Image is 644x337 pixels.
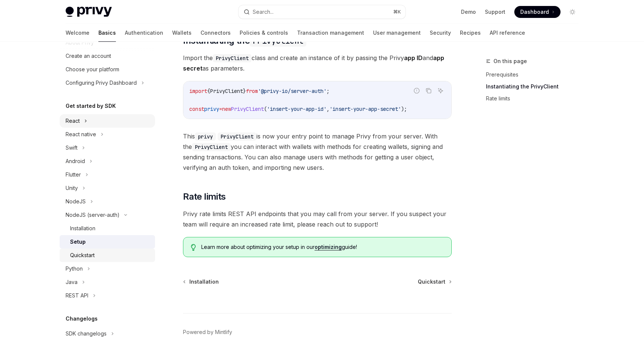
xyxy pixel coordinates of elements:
[66,24,89,42] a: Welcome
[183,328,232,336] a: Powered by Mintlify
[66,7,112,17] img: light logo
[189,106,204,112] span: const
[520,8,549,16] span: Dashboard
[239,5,405,19] button: Search...⌘K
[183,131,452,173] span: This is now your entry point to manage Privy from your server. With the you can interact with wal...
[183,209,452,230] span: Privy rate limits REST API endpoints that you may call from your server. If you suspect your team...
[460,24,481,42] a: Recipes
[66,210,120,219] div: NodeJS (server-auth)
[60,235,155,249] a: Setup
[66,102,116,110] h5: Get started by SDK
[172,24,192,42] a: Wallets
[66,291,88,300] div: REST API
[329,106,401,112] span: 'insert-your-app-secret'
[424,86,433,96] button: Copy the contents from the code block
[243,88,246,94] span: }
[315,244,342,250] a: optimizing
[240,24,288,42] a: Policies & controls
[566,6,578,18] button: Toggle dark mode
[218,132,256,141] code: PrivyClient
[231,106,264,112] span: PrivyClient
[60,249,155,262] a: Quickstart
[66,78,137,87] div: Configuring Privy Dashboard
[66,278,78,287] div: Java
[66,314,98,323] h5: Changelogs
[297,24,364,42] a: Transaction management
[192,143,231,151] code: PrivyClient
[219,106,222,112] span: =
[204,106,219,112] span: privy
[207,88,210,94] span: {
[493,57,527,66] span: On this page
[125,24,163,42] a: Authentication
[393,9,401,15] span: ⌘ K
[490,24,525,42] a: API reference
[60,63,155,76] a: Choose your platform
[267,106,326,112] span: 'insert-your-app-id'
[66,184,78,193] div: Unity
[70,237,86,246] div: Setup
[66,116,80,125] div: React
[195,132,216,141] code: privy
[326,106,329,112] span: ,
[66,264,83,273] div: Python
[98,24,116,42] a: Basics
[70,224,95,233] div: Installation
[264,106,267,112] span: (
[70,251,95,260] div: Quickstart
[485,8,505,16] a: Support
[326,88,329,94] span: ;
[66,143,78,152] div: Swift
[246,88,258,94] span: from
[253,7,274,16] div: Search...
[486,69,584,81] a: Prerequisites
[183,191,225,203] span: Rate limits
[66,157,85,166] div: Android
[401,106,407,112] span: );
[486,81,584,93] a: Instantiating the PrivyClient
[222,106,231,112] span: new
[430,24,451,42] a: Security
[66,65,119,74] div: Choose your platform
[60,49,155,63] a: Create an account
[373,24,421,42] a: User management
[404,54,423,62] strong: app ID
[189,278,219,285] span: Installation
[66,170,81,179] div: Flutter
[60,222,155,235] a: Installation
[189,88,207,94] span: import
[210,88,243,94] span: PrivyClient
[486,93,584,104] a: Rate limits
[418,278,445,285] span: Quickstart
[191,244,196,251] svg: Tip
[418,278,451,285] a: Quickstart
[436,86,445,96] button: Ask AI
[213,54,252,62] code: PrivyClient
[66,197,86,206] div: NodeJS
[461,8,476,16] a: Demo
[184,278,219,285] a: Installation
[258,88,326,94] span: '@privy-io/server-auth'
[201,243,444,251] span: Learn more about optimizing your setup in our guide!
[201,24,231,42] a: Connectors
[514,6,561,18] a: Dashboard
[66,130,96,139] div: React native
[412,86,422,96] button: Report incorrect code
[66,52,111,60] div: Create an account
[183,53,452,74] span: Import the class and create an instance of it by passing the Privy and as parameters.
